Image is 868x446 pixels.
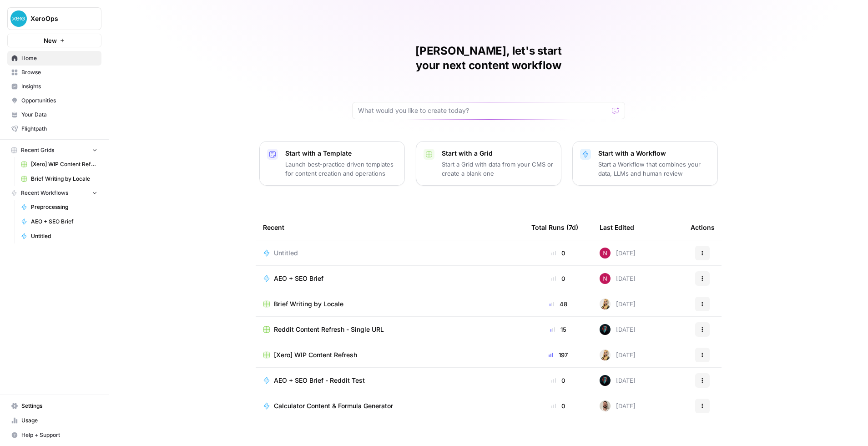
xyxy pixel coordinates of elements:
span: Usage [21,416,97,425]
span: Reddit Content Refresh - Single URL [274,325,384,334]
div: 0 [531,248,585,258]
a: Home [7,51,101,66]
span: AEO + SEO Brief [31,218,97,226]
a: [Xero] WIP Content Refresh [263,350,517,360]
input: What would you like to create today? [358,106,608,115]
a: AEO + SEO Brief - Reddit Test [263,376,517,385]
button: Help + Support [7,428,101,442]
a: AEO + SEO Brief [17,214,101,229]
button: Start with a GridStart a Grid with data from your CMS or create a blank one [416,141,561,186]
div: [DATE] [600,273,636,284]
h1: [PERSON_NAME], let's start your next content workflow [352,44,625,73]
span: AEO + SEO Brief [274,274,323,283]
div: 0 [531,376,585,385]
span: Insights [21,82,97,91]
span: Brief Writing by Locale [31,175,97,183]
div: Last Edited [600,215,634,240]
img: ilf5qirlu51qf7ak37srxb41cqxu [600,324,611,335]
span: Untitled [31,232,97,240]
a: Untitled [263,248,517,258]
a: Your Data [7,107,101,122]
p: Start with a Template [285,149,397,158]
div: 0 [531,274,585,283]
span: Your Data [21,111,97,119]
div: [DATE] [600,400,636,411]
a: Calculator Content & Formula Generator [263,401,517,411]
div: [DATE] [600,350,636,360]
button: Start with a TemplateLaunch best-practice driven templates for content creation and operations [259,141,405,186]
a: Brief Writing by Locale [263,299,517,309]
a: AEO + SEO Brief [263,274,517,283]
button: Recent Grids [7,143,101,157]
span: Home [21,54,97,62]
a: Usage [7,413,101,428]
button: New [7,34,101,47]
span: Preprocessing [31,203,97,211]
span: Flightpath [21,125,97,133]
p: Launch best-practice driven templates for content creation and operations [285,160,397,178]
p: Start a Grid with data from your CMS or create a blank one [442,160,554,178]
a: Opportunities [7,93,101,108]
img: zb84x8s0occuvl3br2ttumd0rm88 [600,400,611,411]
div: 0 [531,401,585,411]
p: Start with a Grid [442,149,554,158]
span: New [44,36,57,45]
img: 809rsgs8fojgkhnibtwc28oh1nli [600,273,611,284]
a: Preprocessing [17,200,101,214]
span: Opportunities [21,96,97,105]
a: Brief Writing by Locale [17,172,101,186]
span: AEO + SEO Brief - Reddit Test [274,376,365,385]
span: Browse [21,68,97,76]
div: 197 [531,350,585,360]
span: Recent Workflows [21,189,68,197]
span: Settings [21,402,97,410]
span: Calculator Content & Formula Generator [274,401,393,411]
div: [DATE] [600,299,636,309]
a: Reddit Content Refresh - Single URL [263,325,517,334]
button: Start with a WorkflowStart a Workflow that combines your data, LLMs and human review [572,141,718,186]
a: Browse [7,65,101,80]
p: Start a Workflow that combines your data, LLMs and human review [598,160,710,178]
img: XeroOps Logo [10,10,27,27]
a: Untitled [17,229,101,243]
p: Start with a Workflow [598,149,710,158]
div: [DATE] [600,375,636,386]
span: Untitled [274,248,298,258]
span: Help + Support [21,431,97,439]
span: [Xero] WIP Content Refresh [31,160,97,168]
span: Recent Grids [21,146,54,154]
a: Flightpath [7,122,101,136]
button: Recent Workflows [7,186,101,200]
span: [Xero] WIP Content Refresh [274,350,357,360]
a: Insights [7,79,101,94]
img: ilf5qirlu51qf7ak37srxb41cqxu [600,375,611,386]
div: 48 [531,299,585,309]
div: Recent [263,215,517,240]
div: 15 [531,325,585,334]
img: ygsh7oolkwauxdw54hskm6m165th [600,299,611,309]
div: Actions [691,215,715,240]
img: ygsh7oolkwauxdw54hskm6m165th [600,350,611,360]
span: Brief Writing by Locale [274,299,343,309]
a: [Xero] WIP Content Refresh [17,157,101,172]
div: [DATE] [600,248,636,258]
div: [DATE] [600,324,636,335]
span: XeroOps [30,14,86,23]
img: 809rsgs8fojgkhnibtwc28oh1nli [600,248,611,258]
button: Workspace: XeroOps [7,7,101,30]
div: Total Runs (7d) [531,215,578,240]
a: Settings [7,399,101,413]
